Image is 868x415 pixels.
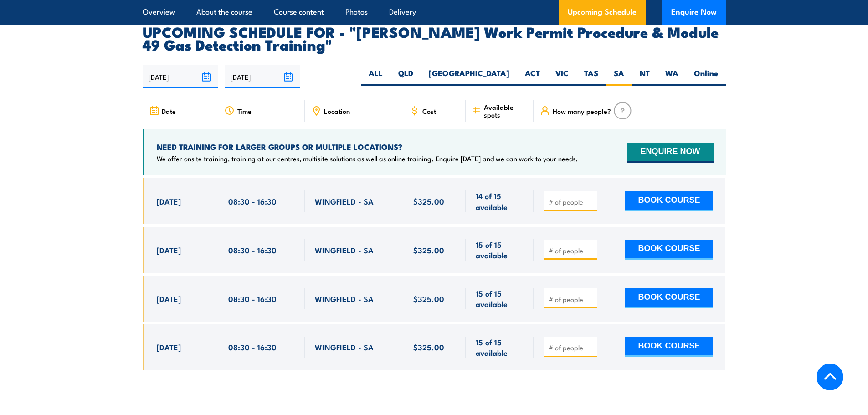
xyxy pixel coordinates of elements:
[549,295,594,304] input: # of people
[657,68,686,86] label: WA
[625,288,713,308] button: BOOK COURSE
[421,68,517,86] label: [GEOGRAPHIC_DATA]
[143,65,218,88] input: From date
[225,65,300,88] input: To date
[422,107,436,115] span: Cost
[606,68,632,86] label: SA
[484,103,527,118] span: Available spots
[162,107,176,115] span: Date
[413,245,444,255] span: $325.00
[549,197,594,206] input: # of people
[228,342,277,352] span: 08:30 - 16:30
[390,68,421,86] label: QLD
[632,68,657,86] label: NT
[476,288,524,309] span: 15 of 15 available
[576,68,606,86] label: TAS
[686,68,726,86] label: Online
[315,342,374,352] span: WINGFIELD - SA
[517,68,548,86] label: ACT
[237,107,252,115] span: Time
[476,337,524,358] span: 15 of 15 available
[476,239,524,261] span: 15 of 15 available
[625,240,713,260] button: BOOK COURSE
[157,342,181,352] span: [DATE]
[549,246,594,255] input: # of people
[413,342,444,352] span: $325.00
[625,191,713,211] button: BOOK COURSE
[157,142,578,152] h4: NEED TRAINING FOR LARGER GROUPS OR MULTIPLE LOCATIONS?
[157,196,181,206] span: [DATE]
[627,143,713,163] button: ENQUIRE NOW
[553,107,611,115] span: How many people?
[548,68,576,86] label: VIC
[315,245,374,255] span: WINGFIELD - SA
[413,293,444,304] span: $325.00
[228,196,277,206] span: 08:30 - 16:30
[157,293,181,304] span: [DATE]
[315,293,374,304] span: WINGFIELD - SA
[476,190,524,212] span: 14 of 15 available
[157,154,578,163] p: We offer onsite training, training at our centres, multisite solutions as well as online training...
[315,196,374,206] span: WINGFIELD - SA
[625,337,713,357] button: BOOK COURSE
[361,68,390,86] label: ALL
[413,196,444,206] span: $325.00
[324,107,350,115] span: Location
[228,245,277,255] span: 08:30 - 16:30
[549,343,594,352] input: # of people
[228,293,277,304] span: 08:30 - 16:30
[157,245,181,255] span: [DATE]
[143,25,726,51] h2: UPCOMING SCHEDULE FOR - "[PERSON_NAME] Work Permit Procedure & Module 49 Gas Detection Training"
